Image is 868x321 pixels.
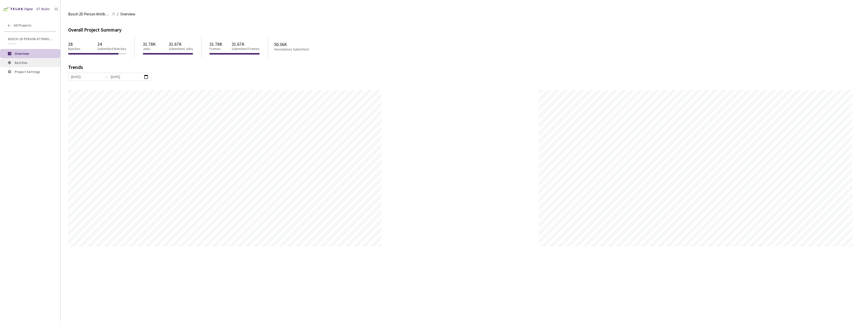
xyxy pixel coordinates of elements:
div: Trends [68,65,853,73]
span: Bosch 2D Person Attributes [8,37,53,41]
li: / [117,11,118,17]
span: All Projects [14,23,32,28]
input: End date [111,74,142,80]
p: 28 [68,41,80,47]
p: 31.67K [169,41,193,47]
span: Bosch 2D Person Attributes [68,11,109,17]
p: Submitted Jobs [169,47,193,51]
p: Batches [68,47,80,51]
p: Annotations Submitted [274,47,329,52]
p: 50.36K [274,42,329,47]
p: 31.78K [209,41,222,47]
p: Submitted Frames [232,47,260,51]
p: Frames [209,47,222,51]
p: 24 [97,41,126,47]
span: to [105,75,109,79]
div: Overall Project Summary [68,26,860,34]
input: Start date [71,74,103,80]
span: swap-right [105,75,109,79]
p: Jobs [143,47,156,51]
span: Overview [120,11,135,17]
span: Batches [15,60,28,65]
span: Overview [15,51,29,56]
p: 31.78K [143,41,156,47]
div: GT Studio [36,7,50,12]
p: Submitted Batches [97,47,126,51]
span: Project Settings [15,69,40,74]
p: 31.67K [232,41,260,47]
